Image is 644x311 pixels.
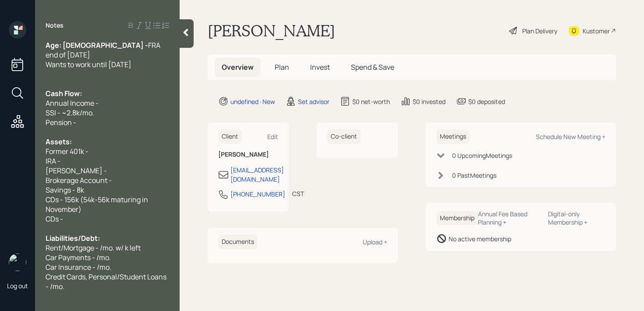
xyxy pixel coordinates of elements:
[46,108,94,118] span: SSI - ~2.8k/mo.
[46,156,60,166] span: IRA -
[46,98,99,108] span: Annual Income -
[46,175,112,185] span: Brokerage Account -
[46,243,141,253] span: Rent/Mortgage - /mo. w/ k left
[46,185,84,195] span: Savings - 8k
[275,62,289,72] span: Plan
[46,147,88,156] span: Former 401k -
[352,97,390,106] div: $0 net-worth
[46,272,168,291] span: Credit Cards, Personal/Student Loans - /mo.
[218,151,278,158] h6: [PERSON_NAME]
[46,118,76,127] span: Pension -
[46,233,100,243] span: Liabilities/Debt:
[46,214,63,224] span: CDs -
[452,151,512,160] div: 0 Upcoming Meeting s
[46,137,72,147] span: Assets:
[46,262,111,272] span: Car Insurance - /mo.
[583,26,610,36] div: Kustomer
[230,189,285,199] div: [PHONE_NUMBER]
[413,97,446,106] div: $0 invested
[522,26,557,36] div: Plan Delivery
[46,40,162,60] span: FRA end of [DATE]
[230,97,275,106] div: undefined · New
[46,89,82,98] span: Cash Flow:
[327,129,361,144] h6: Co-client
[222,62,254,72] span: Overview
[298,97,329,106] div: Set advisor
[449,234,511,243] div: No active membership
[218,129,242,144] h6: Client
[9,254,26,271] img: retirable_logo.png
[218,235,258,249] h6: Documents
[310,62,330,72] span: Invest
[363,238,387,246] div: Upload +
[548,210,605,226] div: Digital-only Membership +
[292,189,304,198] div: CST
[46,60,131,69] span: Wants to work until [DATE]
[468,97,505,106] div: $0 deposited
[46,195,149,214] span: CDs - 156k (54k-56k maturing in November)
[436,129,470,144] h6: Meetings
[46,40,148,50] span: Age: [DEMOGRAPHIC_DATA] -
[536,132,605,141] div: Schedule New Meeting +
[478,210,541,226] div: Annual Fee Based Planning +
[267,132,278,141] div: Edit
[46,166,107,175] span: [PERSON_NAME] -
[230,165,284,184] div: [EMAIL_ADDRESS][DOMAIN_NAME]
[7,282,28,290] div: Log out
[436,211,478,225] h6: Membership
[208,21,335,40] h1: [PERSON_NAME]
[452,171,496,180] div: 0 Past Meeting s
[46,253,111,262] span: Car Payments - /mo.
[351,62,394,72] span: Spend & Save
[46,21,64,30] label: Notes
